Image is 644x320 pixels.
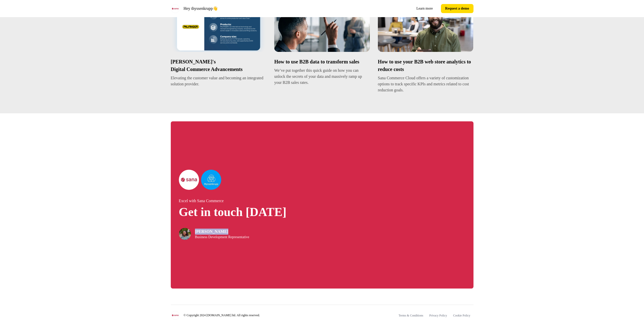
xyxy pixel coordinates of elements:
[441,4,473,13] a: Request a demo
[365,129,465,280] iframe: Calendly Scheduling Page
[195,235,249,239] p: Business Development Representative
[396,311,426,320] a: Terms & Conditions
[450,311,473,320] a: Cookie Policy
[171,58,266,65] p: [PERSON_NAME]'s
[195,229,249,235] p: [PERSON_NAME]
[213,6,218,11] span: 👋
[378,58,473,73] p: How to use your B2B web store analytics to reduce costs
[412,4,437,13] a: Learn more
[171,65,266,73] p: Digital Commerce Advancements
[184,6,218,12] p: Hey thyssenkrupp
[426,311,450,320] a: Privacy Policy
[378,75,473,93] p: Sana Commerce Cloud offers a variety of customization options to track specific KPIs and metrics ...
[171,2,473,93] a: [PERSON_NAME]'sDigital Commerce AdvancementsElevating the customer value and becoming an integrat...
[274,67,370,86] p: We’ve put together this quick guide on how you can unlock the secrets of your data and massively ...
[184,313,260,317] p: © Copyright 2024 [DOMAIN_NAME] ltd. All rights reserved.
[179,198,322,204] p: Excel with Sana Commerce
[179,205,322,219] p: Get in touch [DATE]
[274,58,370,65] p: How to use B2B data to transform sales
[171,75,266,87] p: Elevating the customer value and becoming an integrated solution provider.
